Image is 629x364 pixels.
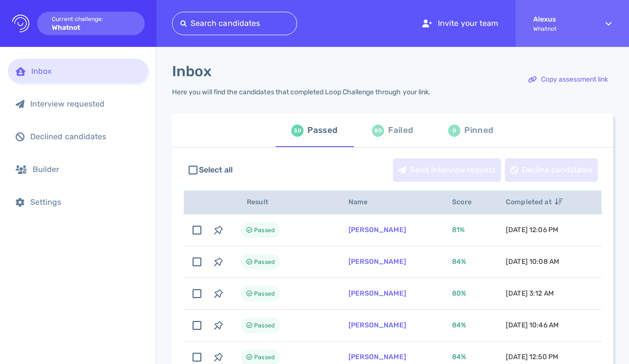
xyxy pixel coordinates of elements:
[393,158,501,182] button: Send interview request
[464,123,493,138] div: Pinned
[348,321,406,329] a: [PERSON_NAME]
[523,68,613,91] div: Copy assessment link
[30,99,140,108] div: Interview requested
[348,289,406,298] a: [PERSON_NAME]
[348,226,406,234] a: [PERSON_NAME]
[506,353,558,361] span: [DATE] 12:50 PM
[388,123,413,138] div: Failed
[348,353,406,361] a: [PERSON_NAME]
[506,289,554,298] span: [DATE] 3:12 AM
[452,226,465,234] span: 81 %
[254,351,275,363] span: Passed
[506,257,559,266] span: [DATE] 10:08 AM
[452,321,466,329] span: 84 %
[506,198,563,206] span: Completed at
[33,165,140,174] div: Builder
[254,288,275,300] span: Passed
[199,164,233,176] span: Select all
[452,257,466,266] span: 84 %
[229,191,337,214] th: Result
[348,257,406,266] a: [PERSON_NAME]
[533,15,588,23] strong: Alexus
[30,132,140,141] div: Declined candidates
[372,125,384,137] div: 80
[448,125,460,137] div: 0
[505,159,597,181] div: Decline candidates
[505,158,598,182] button: Decline candidates
[506,321,559,329] span: [DATE] 10:46 AM
[307,123,337,138] div: Passed
[30,197,140,207] div: Settings
[523,68,613,91] button: Copy assessment link
[254,320,275,331] span: Passed
[452,289,466,298] span: 80 %
[506,226,558,234] span: [DATE] 12:06 PM
[452,198,482,206] span: Score
[172,63,212,80] h1: Inbox
[393,159,500,181] div: Send interview request
[172,88,431,96] div: Here you will find the candidates that completed Loop Challenge through your link.
[533,25,588,32] span: Whatnot
[348,198,379,206] span: Name
[31,66,140,76] div: Inbox
[291,125,304,137] div: 30
[254,224,275,236] span: Passed
[452,353,466,361] span: 84 %
[254,256,275,268] span: Passed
